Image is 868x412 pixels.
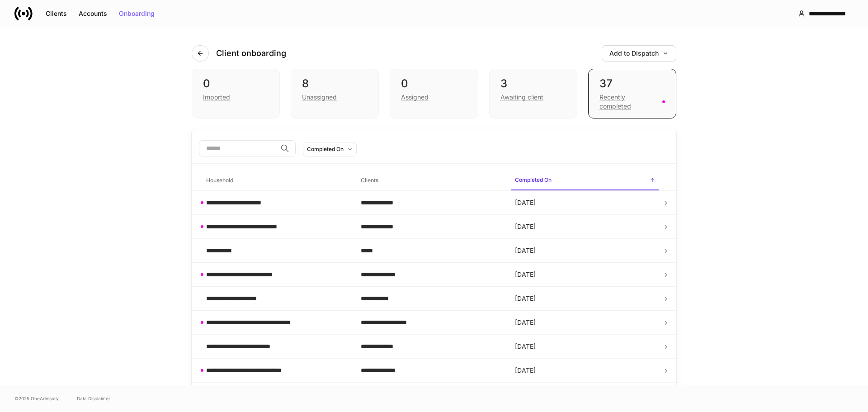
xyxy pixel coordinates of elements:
h6: Clients [361,176,378,185]
div: 3 [500,76,566,91]
div: Add to Dispatch [609,50,669,57]
div: Accounts [79,10,107,17]
div: 0 [401,76,467,91]
div: 0Imported [192,69,280,118]
td: [DATE] [508,383,662,407]
div: 3Awaiting client [489,69,577,118]
div: 8 [302,76,368,91]
button: Accounts [73,6,113,21]
span: Household [203,171,350,190]
div: 37Recently completed [588,69,676,118]
td: [DATE] [508,191,662,215]
button: Clients [40,6,73,21]
td: [DATE] [508,335,662,359]
div: Completed On [307,145,344,153]
button: Completed On [303,142,357,156]
div: Recently completed [599,93,657,111]
span: Completed On [511,171,659,190]
td: [DATE] [508,311,662,335]
h4: Client onboarding [216,48,286,59]
td: [DATE] [508,359,662,383]
div: 37 [599,76,665,91]
div: 0 [203,76,269,91]
div: Awaiting client [500,93,543,102]
div: Imported [203,93,230,102]
div: 0Assigned [390,69,478,118]
td: [DATE] [508,287,662,311]
span: © 2025 OneAdvisory [14,395,59,402]
h6: Completed On [515,175,552,184]
button: Onboarding [113,6,160,21]
td: [DATE] [508,263,662,287]
a: Data Disclaimer [77,395,110,402]
div: Onboarding [119,10,155,17]
span: Clients [357,171,505,190]
div: 8Unassigned [291,69,379,118]
td: [DATE] [508,215,662,239]
td: [DATE] [508,239,662,263]
div: Assigned [401,93,429,102]
div: Unassigned [302,93,337,102]
h6: Household [206,176,233,185]
button: Add to Dispatch [602,45,676,62]
div: Clients [46,10,67,17]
